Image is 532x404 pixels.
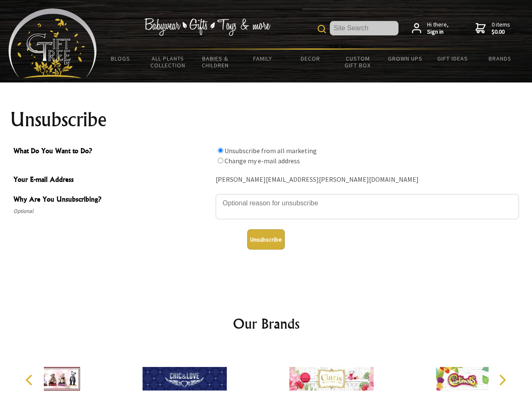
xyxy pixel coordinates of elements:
[239,50,287,67] a: Family
[476,21,510,36] a: 0 items$0.00
[218,148,223,153] input: What Do You Want to Do?
[97,50,144,67] a: BLOGS
[144,50,192,74] a: All Plants Collection
[225,146,317,155] label: Unsubscribe from all marketing
[144,18,270,36] img: Babywear - Gifts - Toys & more
[318,25,326,33] img: product search
[216,173,519,186] div: [PERSON_NAME][EMAIL_ADDRESS][PERSON_NAME][DOMAIN_NAME]
[10,109,522,130] h1: Unsubscribe
[17,314,516,334] h2: Our Brands
[427,21,449,36] span: Hi there,
[493,371,511,389] button: Next
[8,8,97,78] img: Babyware - Gifts - Toys and more...
[13,174,211,186] span: Your E-mail Address
[225,157,300,165] label: Change my e-mail address
[286,50,334,67] a: Decor
[334,50,382,74] a: Custom Gift Box
[476,50,524,67] a: Brands
[330,21,398,35] input: Site Search
[13,194,211,206] span: Why Are You Unsubscribing?
[429,50,476,67] a: Gift Ideas
[21,371,40,389] button: Previous
[216,194,519,219] textarea: Why Are You Unsubscribing?
[381,50,429,67] a: Grown Ups
[427,28,449,36] strong: Sign in
[412,21,449,36] a: Hi there,Sign in
[492,28,510,36] strong: $0.00
[13,146,211,158] span: What Do You Want to Do?
[247,229,285,250] button: Unsubscribe
[192,50,239,74] a: Babies & Children
[13,206,211,216] span: Optional
[218,158,223,163] input: What Do You Want to Do?
[492,21,510,36] span: 0 items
